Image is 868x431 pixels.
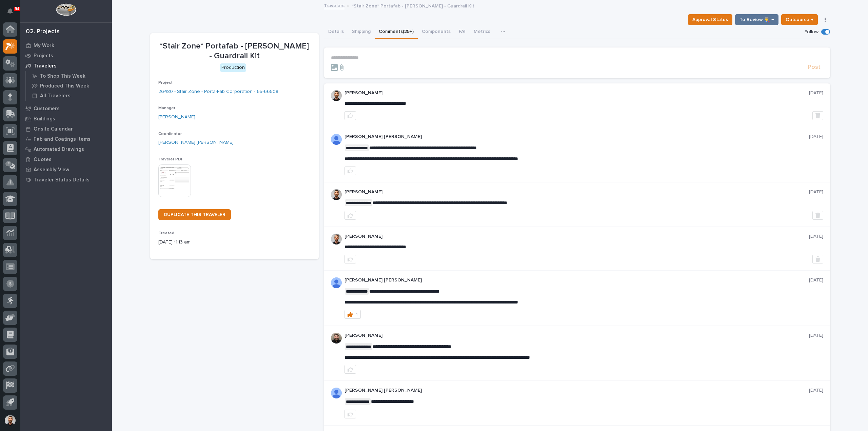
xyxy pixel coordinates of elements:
p: [PERSON_NAME] [344,189,809,195]
div: Production [220,63,246,72]
p: Customers [34,106,60,112]
a: Fab and Coatings Items [20,134,112,144]
a: Quotes [20,154,112,164]
p: 94 [15,6,19,11]
p: Follow [805,29,818,35]
p: *Stair Zone* Portafab - [PERSON_NAME] - Guardrail Kit [352,2,474,9]
button: Delete post [812,255,823,263]
span: DUPLICATE THIS TRAVELER [164,212,225,217]
img: AGNmyxaji213nCK4JzPdPN3H3CMBhXDSA2tJ_sy3UIa5=s96-c [331,234,342,244]
span: Post [808,63,821,71]
a: My Work [20,40,112,51]
span: Manager [158,106,175,110]
a: Onsite Calendar [20,124,112,134]
a: Assembly View [20,164,112,175]
button: Comments (25+) [375,25,418,39]
p: My Work [34,43,54,49]
img: AD_cMMRcK_lR-hunIWE1GUPcUjzJ19X9Uk7D-9skk6qMORDJB_ZroAFOMmnE07bDdh4EHUMJPuIZ72TfOWJm2e1TqCAEecOOP... [331,277,342,288]
p: Projects [34,53,53,59]
a: Traveler Status Details [20,175,112,185]
p: [PERSON_NAME] [PERSON_NAME] [344,388,809,393]
button: Post [805,63,823,71]
p: [PERSON_NAME] [344,234,809,239]
button: Delete post [812,111,823,120]
button: Shipping [348,25,375,39]
img: AGNmyxaji213nCK4JzPdPN3H3CMBhXDSA2tJ_sy3UIa5=s96-c [331,189,342,200]
button: Metrics [470,25,494,39]
p: [DATE] [809,134,823,140]
img: Workspace Logo [56,3,76,16]
p: [PERSON_NAME] [344,333,809,338]
button: like this post [344,166,356,175]
img: AD_cMMRcK_lR-hunIWE1GUPcUjzJ19X9Uk7D-9skk6qMORDJB_ZroAFOMmnE07bDdh4EHUMJPuIZ72TfOWJm2e1TqCAEecOOP... [331,134,342,145]
button: like this post [344,255,356,263]
a: Buildings [20,114,112,124]
p: Travelers [34,63,57,69]
img: AD_cMMRcK_lR-hunIWE1GUPcUjzJ19X9Uk7D-9skk6qMORDJB_ZroAFOMmnE07bDdh4EHUMJPuIZ72TfOWJm2e1TqCAEecOOP... [331,388,342,398]
span: Approval Status [692,16,728,24]
p: [PERSON_NAME] [PERSON_NAME] [344,134,809,140]
p: [PERSON_NAME] [PERSON_NAME] [344,277,809,283]
p: [DATE] [809,90,823,96]
p: Automated Drawings [34,146,84,153]
p: [DATE] 11:13 am [158,239,311,246]
p: To Shop This Week [40,73,85,79]
p: [DATE] [809,388,823,393]
button: Delete post [812,211,823,220]
p: Fab and Coatings Items [34,136,91,142]
button: To Review 👨‍🏭 → [735,14,778,25]
span: Outsource ↑ [786,16,813,24]
p: Buildings [34,116,55,122]
img: AGNmyxaji213nCK4JzPdPN3H3CMBhXDSA2tJ_sy3UIa5=s96-c [331,90,342,101]
p: [PERSON_NAME] [344,90,809,96]
span: Created [158,231,174,235]
p: [DATE] [809,189,823,195]
a: Projects [20,51,112,61]
button: Outsource ↑ [781,14,818,25]
div: 02. Projects [26,28,60,36]
p: [DATE] [809,277,823,283]
button: Components [418,25,455,39]
a: Customers [20,103,112,114]
button: like this post [344,211,356,220]
p: Produced This Week [40,83,89,89]
button: Approval Status [688,14,732,25]
p: Onsite Calendar [34,126,73,132]
p: Assembly View [34,167,69,173]
button: like this post [344,410,356,418]
a: Travelers [20,61,112,71]
div: 1 [356,312,358,317]
span: To Review 👨‍🏭 → [739,16,774,24]
a: To Shop This Week [26,71,112,81]
button: Details [324,25,348,39]
a: [PERSON_NAME] [158,114,195,121]
button: like this post [344,111,356,120]
span: Coordinator [158,132,182,136]
div: Notifications94 [8,8,17,19]
button: users-avatar [3,413,17,428]
a: All Travelers [26,91,112,100]
button: Notifications [3,4,17,18]
p: Traveler Status Details [34,177,90,183]
a: Produced This Week [26,81,112,91]
span: Project [158,81,173,85]
button: 1 [344,310,361,319]
a: 26480 - Stair Zone - Porta-Fab Corporation - 65-66508 [158,88,278,95]
span: Traveler PDF [158,157,183,161]
p: [DATE] [809,333,823,338]
p: *Stair Zone* Portafab - [PERSON_NAME] - Guardrail Kit [158,41,311,61]
p: [DATE] [809,234,823,239]
a: DUPLICATE THIS TRAVELER [158,209,231,220]
a: Travelers [324,1,344,9]
img: ACg8ocLB2sBq07NhafZLDpfZztpbDqa4HYtD3rBf5LhdHf4k=s96-c [331,333,342,344]
button: like this post [344,365,356,374]
button: FAI [455,25,470,39]
a: Automated Drawings [20,144,112,154]
a: [PERSON_NAME] [PERSON_NAME] [158,139,234,146]
p: Quotes [34,157,52,163]
p: All Travelers [40,93,71,99]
